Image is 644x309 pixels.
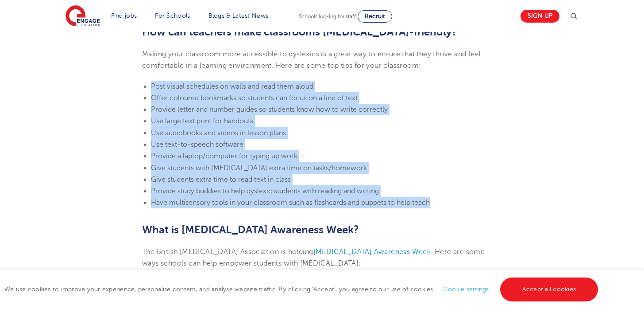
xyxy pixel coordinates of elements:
[142,223,359,236] b: What is [MEDICAL_DATA] Awareness Week?
[142,248,313,256] span: The British [MEDICAL_DATA] Association is holding
[443,286,489,293] a: Cookie settings
[208,12,269,19] a: Blogs & Latest News
[155,12,190,19] a: For Schools
[151,129,286,137] span: Use audiobooks and videos in lesson plans
[365,13,385,20] span: Recruit
[358,10,392,23] a: Recruit
[66,5,100,27] img: Engage Education
[151,152,297,160] span: Provide a laptop/computer for typing up work
[151,164,367,172] span: Give students with [MEDICAL_DATA] extra time on tasks/homework
[521,10,559,23] a: Sign up
[151,117,253,125] span: Use large text print for handouts
[151,199,430,207] span: Have multisensory tools in your classroom such as flashcards and puppets to help teach
[151,82,313,90] span: Post visual schedules on walls and read them aloud
[4,286,600,293] span: We use cookies to improve your experience, personalise content, and analyse website traffic. By c...
[313,248,431,256] a: [MEDICAL_DATA] Awareness Week
[151,187,379,195] span: Provide study buddies to help dyslexic students with reading and writing
[151,141,243,149] span: Use text-to-speech software
[299,13,356,20] span: Schools looking for staff
[142,248,485,267] span: . Here are some ways schools can help empower students with [MEDICAL_DATA]:
[151,176,291,184] span: Give students extra time to read text in class
[111,12,137,19] a: Find jobs
[151,106,388,113] span: Provide letter and number guides so students know how to write correctly
[151,94,358,102] span: Offer coloured bookmarks so students can focus on a line of text
[142,50,481,70] span: Making your classroom more accessible to dyslexics is a great way to ensure that they thrive and ...
[500,278,598,301] a: Accept all cookies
